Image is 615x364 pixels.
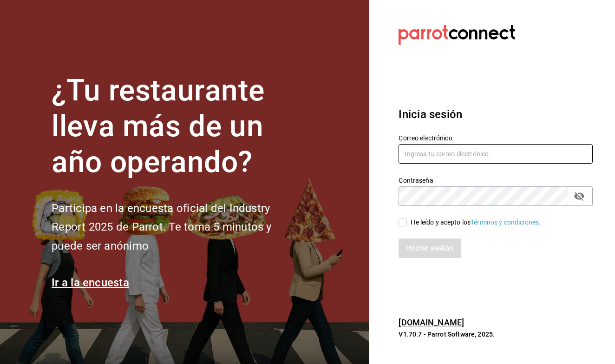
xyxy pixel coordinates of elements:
a: Términos y condiciones. [471,218,541,226]
p: V1.70.7 - Parrot Software, 2025. [399,330,593,339]
h2: Participa en la encuesta oficial del Industry Report 2025 de Parrot. Te toma 5 minutos y puede se... [52,199,302,256]
a: Ir a la encuesta [52,276,129,289]
button: passwordField [571,188,587,204]
a: [DOMAIN_NAME] [399,318,464,327]
div: He leído y acepto los [411,218,541,227]
input: Ingresa tu correo electrónico [399,144,593,164]
h3: Inicia sesión [399,106,593,123]
label: Correo electrónico [399,135,593,141]
h1: ¿Tu restaurante lleva más de un año operando? [52,73,302,180]
label: Contraseña [399,177,593,184]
